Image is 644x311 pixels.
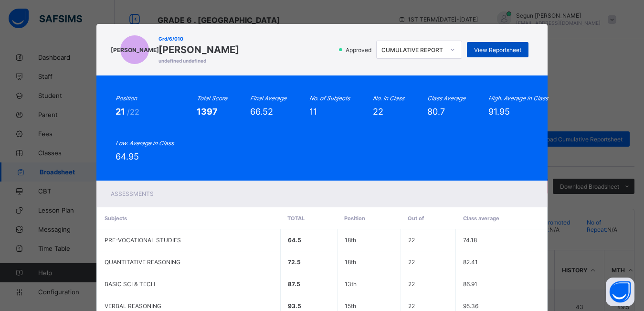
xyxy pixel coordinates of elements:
[373,95,404,102] i: No. in Class
[606,278,634,306] button: Open asap
[116,151,139,161] span: 64.95
[345,258,356,266] span: 18th
[309,95,350,102] i: No. of Subjects
[116,95,137,102] i: Position
[309,107,317,117] span: 11
[463,236,477,244] span: 74.18
[474,46,521,54] span: View Reportsheet
[116,107,127,117] span: 21
[105,236,181,244] span: PRE-VOCATIONAL STUDIES
[408,258,415,266] span: 22
[345,302,356,310] span: 15th
[463,215,499,222] span: Class average
[427,95,465,102] i: Class Average
[488,95,548,102] i: High. Average in Class
[408,280,415,288] span: 22
[250,95,286,102] i: Final Average
[345,280,357,288] span: 13th
[197,95,227,102] i: Total Score
[381,46,444,54] div: CUMULATIVE REPORT
[105,215,127,222] span: Subjects
[463,302,478,310] span: 95.36
[408,215,424,222] span: Out of
[345,236,356,244] span: 18th
[158,58,239,64] span: undefined undefined
[158,44,239,55] span: [PERSON_NAME]
[288,302,301,310] span: 93.5
[288,236,301,244] span: 64.5
[105,258,180,266] span: QUANTITATIVE REASONING
[488,107,510,117] span: 91.95
[250,107,273,117] span: 66.52
[158,36,239,42] span: Grd/6/010
[116,139,174,147] i: Low. Average in Class
[197,107,218,117] span: 1397
[111,46,159,54] span: [PERSON_NAME]
[408,302,415,310] span: 22
[105,280,155,288] span: BASIC SCI & TECH
[373,107,383,117] span: 22
[463,280,477,288] span: 86.91
[344,215,365,222] span: Position
[345,46,374,54] span: Approved
[111,190,154,197] span: Assessments
[408,236,415,244] span: 22
[105,302,161,310] span: VERBAL REASONING
[288,280,300,288] span: 87.5
[463,258,478,266] span: 82.41
[427,107,445,117] span: 80.7
[288,258,301,266] span: 72.5
[287,215,305,222] span: Total
[127,107,139,117] span: /22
